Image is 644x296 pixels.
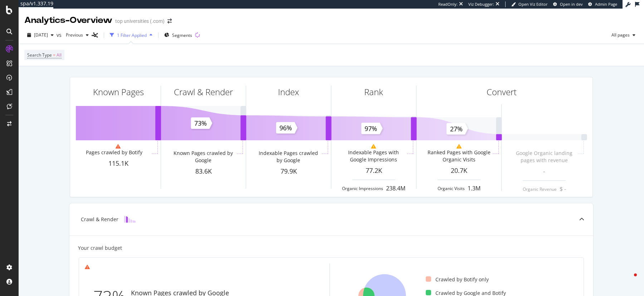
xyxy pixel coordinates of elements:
div: 238.4M [386,184,405,193]
div: 115.1K [76,159,161,168]
div: Crawl & Render [81,216,118,223]
div: Indexable Pages with Google Impressions [341,149,405,163]
div: 1 Filter Applied [117,32,147,38]
button: Previous [63,29,92,41]
div: ReadOnly: [438,1,458,7]
div: Pages crawled by Botify [86,149,142,156]
a: Admin Page [588,1,617,7]
a: Open Viz Editor [511,1,548,7]
div: Indexable Pages crawled by Google [256,150,320,164]
div: Known Pages [93,86,144,98]
span: Previous [63,32,83,38]
button: All pages [609,29,638,41]
span: Open in dev [560,1,583,7]
div: 79.9K [246,167,331,176]
div: Crawled by Botify only [426,276,489,283]
span: Segments [172,32,192,38]
button: Segments [161,29,195,41]
button: 1 Filter Applied [107,29,155,41]
a: Open in dev [553,1,583,7]
span: vs [57,31,63,39]
span: Admin Page [595,1,617,7]
span: Open Viz Editor [518,1,548,7]
span: All pages [609,32,630,38]
div: Viz Debugger: [468,1,494,7]
div: 83.6K [161,167,246,176]
img: block-icon [124,216,136,223]
div: Analytics - Overview [24,14,112,26]
div: Index [278,86,299,98]
span: Search Type [27,52,52,58]
iframe: Intercom live chat [620,272,637,289]
div: Known Pages crawled by Google [171,150,235,164]
span: All [57,50,62,60]
span: 2025 Sep. 6th [34,32,48,38]
div: Your crawl budget [78,244,122,252]
div: Rank [364,86,383,98]
div: Organic Impressions [342,185,383,191]
div: arrow-right-arrow-left [167,19,172,24]
div: top universities (.com) [115,18,165,25]
div: Crawl & Render [174,86,233,98]
span: = [53,52,55,58]
div: 77.2K [331,166,416,175]
button: [DATE] [24,29,57,41]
